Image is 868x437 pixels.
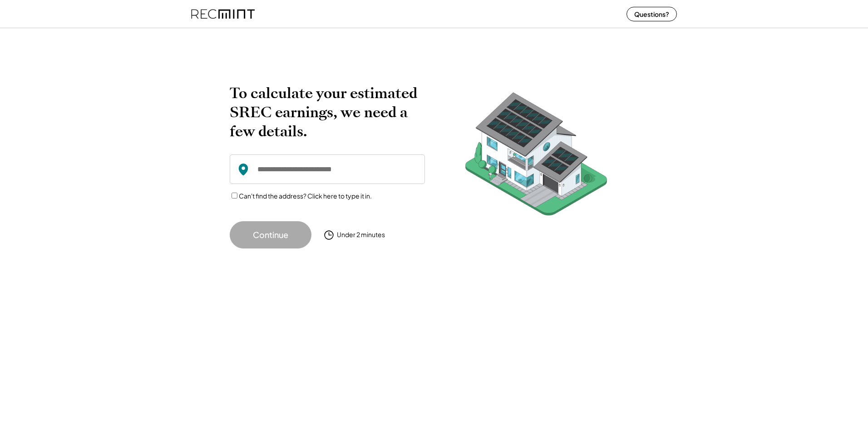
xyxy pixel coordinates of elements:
[448,84,625,229] img: RecMintArtboard%207.png
[337,230,385,239] div: Under 2 minutes
[191,2,255,26] img: recmint-logotype%403x%20%281%29.jpeg
[239,192,372,200] label: Can't find the address? Click here to type it in.
[626,7,677,21] button: Questions?
[230,221,311,248] button: Continue
[230,84,425,141] h2: To calculate your estimated SREC earnings, we need a few details.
